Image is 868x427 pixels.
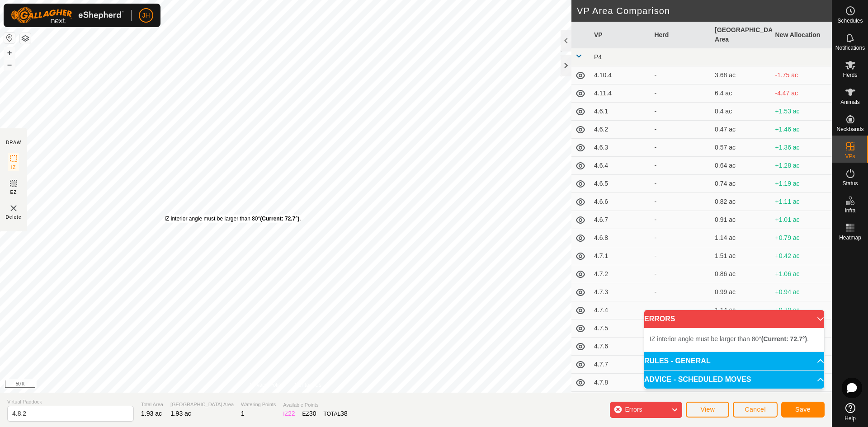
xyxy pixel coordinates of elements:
p-accordion-content: ERRORS [644,328,824,352]
td: 0.74 ac [711,175,772,193]
td: +1.06 ac [772,265,832,283]
span: Delete [6,214,22,221]
td: 0.4 ac [711,103,772,121]
span: P4 [594,53,602,61]
td: 4.7.6 [590,338,651,356]
div: - [655,125,708,134]
span: Neckbands [836,127,863,132]
td: 1.14 ac [711,229,772,247]
p-accordion-header: RULES - GENERAL [644,352,824,370]
td: 6.4 ac [711,84,772,103]
td: 0.86 ac [711,265,772,283]
td: 0.47 ac [711,121,772,139]
td: +0.79 ac [772,301,832,319]
td: 4.6.7 [590,211,651,229]
div: IZ [283,409,295,418]
td: 4.6.3 [590,139,651,157]
span: Heatmap [839,235,861,240]
td: 0.91 ac [711,211,772,229]
td: 4.6.5 [590,175,651,193]
td: +1.46 ac [772,121,832,139]
td: +0.94 ac [772,283,832,301]
span: VPs [845,154,855,159]
div: - [655,107,708,116]
span: Errors [625,406,642,413]
div: TOTAL [324,409,348,418]
th: Herd [651,22,712,48]
span: RULES - GENERAL [644,357,711,365]
span: Animals [840,99,860,105]
th: VP [590,22,651,48]
div: DRAW [6,139,21,146]
button: Reset Map [4,33,15,43]
td: 4.7.8 [590,374,651,392]
b: (Current: 72.7°) [761,335,807,343]
td: 4.7.9 [590,392,651,410]
span: JH [142,11,150,20]
div: - [655,197,708,206]
td: +1.11 ac [772,193,832,211]
span: ERRORS [644,315,675,323]
td: 4.6.6 [590,193,651,211]
a: Privacy Policy [250,381,284,389]
td: 4.6.1 [590,103,651,121]
td: 4.6.8 [590,229,651,247]
td: 0.99 ac [711,283,772,301]
span: Schedules [837,18,863,23]
div: - [655,233,708,243]
div: - [655,89,708,98]
span: 1.93 ac [141,410,162,417]
td: +1.36 ac [772,139,832,157]
td: 1.51 ac [711,247,772,265]
span: EZ [10,189,17,196]
td: +0.79 ac [772,229,832,247]
th: New Allocation [772,22,832,48]
a: Contact Us [295,381,321,389]
td: +1.01 ac [772,211,832,229]
span: 38 [340,410,348,417]
span: IZ [11,164,16,171]
div: - [655,161,708,170]
span: 1.93 ac [170,410,191,417]
span: 22 [288,410,295,417]
span: Notifications [835,45,865,51]
td: 1.88 ac [711,392,772,410]
span: Available Points [283,401,347,409]
td: +0.05 ac [772,392,832,410]
td: -4.47 ac [772,84,832,103]
span: Cancel [745,406,766,413]
button: – [4,59,15,70]
span: View [700,406,715,413]
a: Help [832,399,868,425]
button: Cancel [733,402,778,418]
td: 4.6.2 [590,121,651,139]
td: -1.75 ac [772,66,832,84]
b: (Current: 72.7°) [260,216,299,222]
td: 1.14 ac [711,301,772,319]
span: Status [842,181,858,186]
td: 4.7.5 [590,319,651,338]
div: - [655,70,708,80]
div: - [655,251,708,261]
div: IZ interior angle must be larger than 80° . [165,215,301,223]
td: 3.68 ac [711,66,772,84]
button: View [686,402,729,418]
span: Watering Points [241,401,276,408]
button: + [4,47,15,58]
div: - [655,269,708,279]
td: 4.7.1 [590,247,651,265]
img: Gallagher Logo [11,7,124,23]
td: 4.7.7 [590,356,651,374]
td: +1.53 ac [772,103,832,121]
div: - [655,143,708,152]
span: Total Area [141,401,163,408]
span: 1 [241,410,245,417]
span: Virtual Paddock [7,398,134,406]
p-accordion-header: ERRORS [644,310,824,328]
span: [GEOGRAPHIC_DATA] Area [170,401,234,408]
td: 0.64 ac [711,157,772,175]
td: 4.11.4 [590,84,651,103]
span: 30 [309,410,316,417]
div: EZ [302,409,316,418]
div: - [655,305,708,315]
